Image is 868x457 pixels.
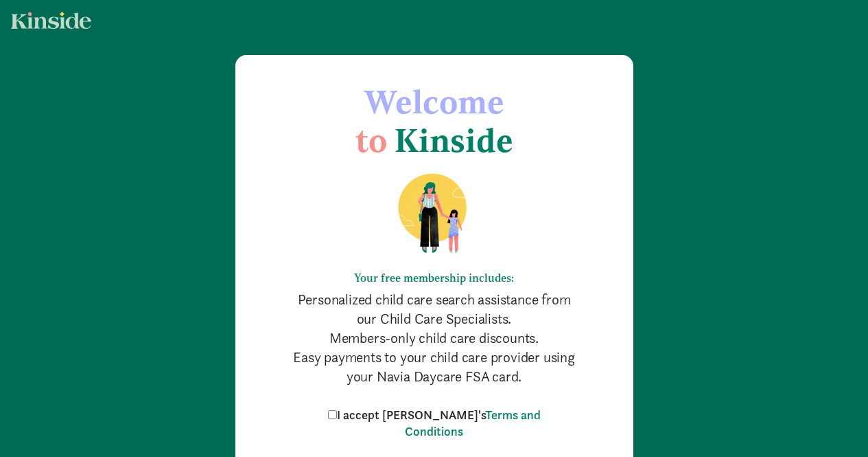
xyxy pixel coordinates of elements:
p: Easy payments to your child care provider using your Navia Daycare FSA card. [290,348,578,386]
p: Members-only child care discounts. [290,328,578,348]
span: to [355,120,387,160]
label: I accept [PERSON_NAME]'s [325,407,544,440]
img: light.svg [11,12,91,29]
p: Personalized child care search assistance from our Child Care Specialists. [290,290,578,328]
input: I accept [PERSON_NAME]'sTerms and Conditions [328,410,337,419]
span: Kinside [395,120,513,160]
a: Terms and Conditions [405,407,541,439]
span: Welcome [364,82,504,122]
h6: Your free membership includes: [290,271,578,285]
img: illustration-mom-daughter.png [382,172,486,255]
